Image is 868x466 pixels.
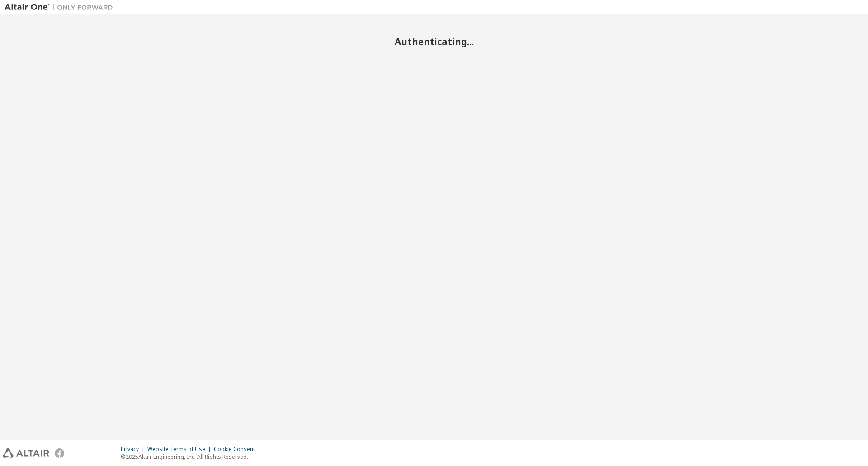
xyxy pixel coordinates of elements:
[5,3,118,12] img: Altair One
[214,446,260,453] div: Cookie Consent
[3,448,49,458] img: altair_logo.svg
[55,448,64,458] img: facebook.svg
[147,446,214,453] div: Website Terms of Use
[121,446,147,453] div: Privacy
[121,453,260,461] p: © 2025 Altair Engineering, Inc. All Rights Reserved.
[5,36,863,47] h2: Authenticating...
